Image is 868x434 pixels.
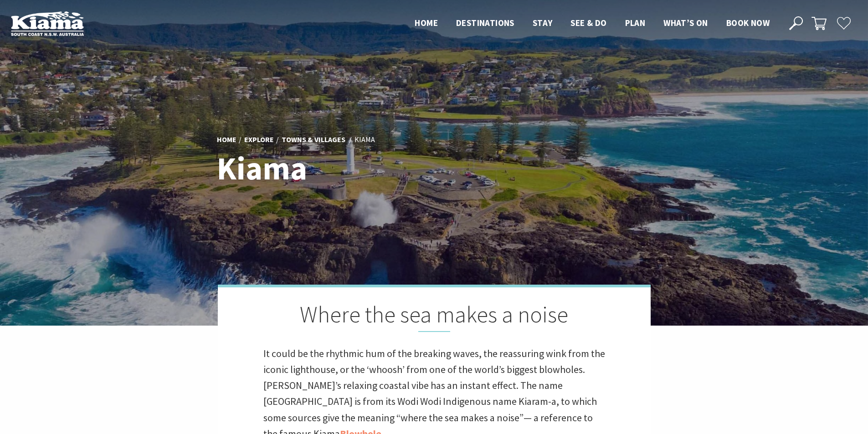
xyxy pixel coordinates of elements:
span: Book now [726,17,770,28]
span: See & Do [570,17,606,28]
h1: Kiama [217,150,474,185]
nav: Main Menu [406,16,779,31]
a: Home [217,135,236,145]
span: What’s On [663,17,708,28]
span: Home [415,17,438,28]
a: Towns & Villages [282,135,345,145]
span: Stay [533,17,553,28]
a: Explore [244,135,274,145]
li: Kiama [354,134,375,146]
span: Plan [625,17,646,28]
span: Destinations [456,17,514,28]
img: Kiama Logo [11,11,84,36]
h2: Where the sea makes a noise [263,301,605,332]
